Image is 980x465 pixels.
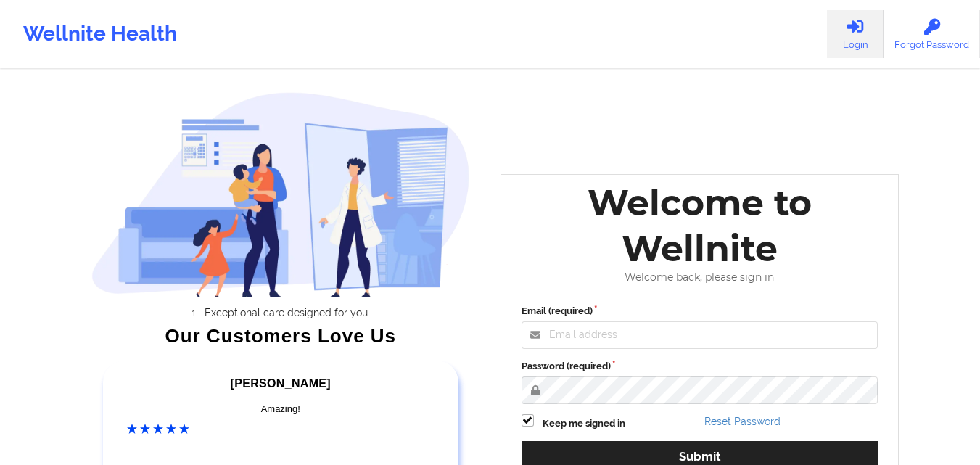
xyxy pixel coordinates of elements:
a: Login [827,10,884,58]
span: [PERSON_NAME] [231,377,331,390]
a: Forgot Password [884,10,980,58]
img: wellnite-auth-hero_200.c722682e.png [91,91,470,297]
label: Password (required) [522,359,878,374]
label: Email (required) [522,304,878,318]
input: Email address [522,321,878,349]
label: Keep me signed in [543,416,625,431]
div: Amazing! [127,402,435,416]
div: Welcome to Wellnite [511,180,889,271]
div: Our Customers Love Us [91,329,470,343]
div: Welcome back, please sign in [511,271,889,284]
a: Reset Password [704,416,781,427]
li: Exceptional care designed for you. [104,307,470,318]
